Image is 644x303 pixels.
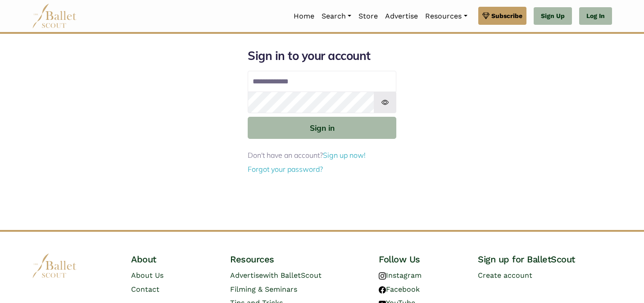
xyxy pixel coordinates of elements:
span: with BalletScout [263,271,322,280]
a: Instagram [379,271,422,280]
img: instagram logo [379,272,386,280]
a: Store [355,7,381,26]
img: logo [32,253,77,278]
a: Filming & Seminars [230,285,297,294]
a: Advertise [381,7,422,26]
a: Log In [579,7,612,25]
img: facebook logo [379,286,386,294]
a: Advertisewith BalletScout [230,271,322,280]
a: Subscribe [478,7,526,25]
p: Don't have an account? [248,150,396,161]
a: Resources [422,7,471,26]
a: Contact [131,285,159,294]
h4: Resources [230,253,364,265]
button: Sign in [248,117,396,139]
h4: Sign up for BalletScout [478,253,612,265]
a: Home [290,7,318,26]
a: Sign up now! [323,151,366,160]
a: Facebook [379,285,420,294]
a: Forgot your password? [248,165,323,174]
span: Subscribe [491,11,522,21]
h4: About [131,253,216,265]
h1: Sign in to your account [248,48,396,64]
h4: Follow Us [379,253,463,265]
a: About Us [131,271,163,280]
a: Search [318,7,355,26]
img: gem.svg [482,11,490,21]
a: Sign Up [534,7,572,25]
a: Create account [478,271,532,280]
